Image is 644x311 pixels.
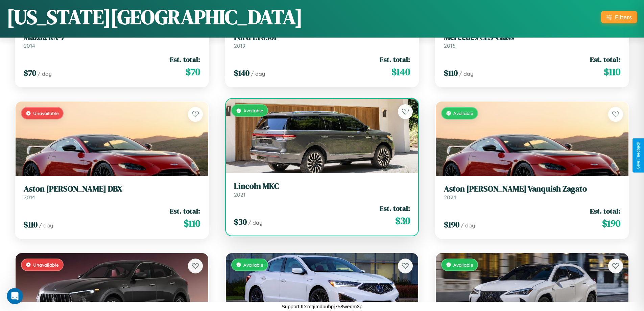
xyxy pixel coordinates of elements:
[234,32,410,42] h3: Ford LT8501
[444,184,620,194] h3: Aston [PERSON_NAME] Vanquish Zagato
[602,217,620,230] span: $ 190
[243,262,263,268] span: Available
[444,32,620,42] h3: Mercedes CLS-Class
[7,3,303,31] h1: [US_STATE][GEOGRAPHIC_DATA]
[24,32,200,42] h3: Mazda RX-7
[234,181,410,198] a: Lincoln MKC2021
[186,65,200,79] span: $ 70
[453,262,473,268] span: Available
[170,206,200,216] span: Est. total:
[234,42,245,49] span: 2019
[248,219,262,226] span: / day
[444,219,459,230] span: $ 190
[380,54,410,64] span: Est. total:
[444,194,456,201] span: 2024
[282,302,362,311] p: Support ID: mgimdbuhpj758weqm3p
[604,65,620,79] span: $ 110
[391,65,410,79] span: $ 140
[38,70,52,77] span: / day
[636,142,641,169] div: Give Feedback
[24,184,200,194] h3: Aston [PERSON_NAME] DBX
[33,110,59,116] span: Unavailable
[590,54,620,64] span: Est. total:
[234,67,249,79] span: $ 140
[234,216,247,227] span: $ 30
[24,184,200,201] a: Aston [PERSON_NAME] DBX2014
[453,110,473,116] span: Available
[7,288,23,304] iframe: Intercom live chat
[24,194,35,201] span: 2014
[24,32,200,49] a: Mazda RX-72014
[590,206,620,216] span: Est. total:
[24,219,38,230] span: $ 110
[251,70,265,77] span: / day
[39,222,53,229] span: / day
[615,14,632,21] div: Filters
[234,191,245,198] span: 2021
[243,108,263,113] span: Available
[601,11,637,23] button: Filters
[444,184,620,201] a: Aston [PERSON_NAME] Vanquish Zagato2024
[444,42,455,49] span: 2016
[33,262,59,268] span: Unavailable
[170,54,200,64] span: Est. total:
[24,67,36,79] span: $ 70
[234,181,410,191] h3: Lincoln MKC
[24,42,35,49] span: 2014
[444,32,620,49] a: Mercedes CLS-Class2016
[395,214,410,227] span: $ 30
[380,203,410,213] span: Est. total:
[444,67,458,79] span: $ 110
[234,32,410,49] a: Ford LT85012019
[461,222,475,229] span: / day
[184,217,200,230] span: $ 110
[459,70,473,77] span: / day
